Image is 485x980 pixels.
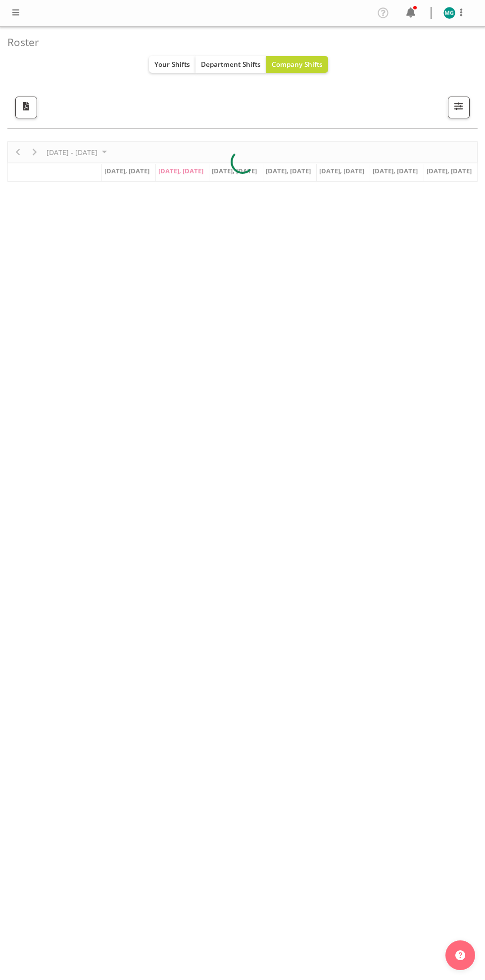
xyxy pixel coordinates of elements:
button: Your Shifts [149,56,195,73]
span: Your Shifts [154,59,190,69]
img: min-guo11569.jpg [443,7,455,19]
button: Company Shifts [266,56,328,73]
img: help-xxl-2.png [455,950,465,960]
button: Filter Shifts [448,97,470,118]
span: Company Shifts [272,59,323,69]
h4: Roster [7,37,470,48]
button: Download a PDF of the roster according to the set date range. [15,97,37,118]
button: Department Shifts [195,56,266,73]
span: Department Shifts [201,59,261,69]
